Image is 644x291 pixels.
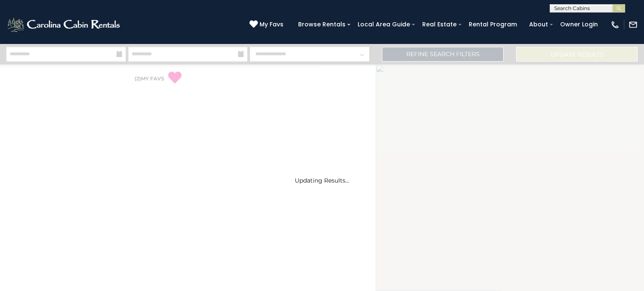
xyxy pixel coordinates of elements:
img: mail-regular-white.png [628,20,638,29]
a: Local Area Guide [353,18,414,31]
img: phone-regular-white.png [610,20,620,29]
a: Real Estate [418,18,461,31]
a: Browse Rentals [294,18,350,31]
img: White-1-2.png [6,16,122,33]
a: Owner Login [556,18,602,31]
a: My Favs [249,20,286,29]
span: My Favs [260,20,283,29]
a: About [525,18,552,31]
a: Rental Program [465,18,521,31]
